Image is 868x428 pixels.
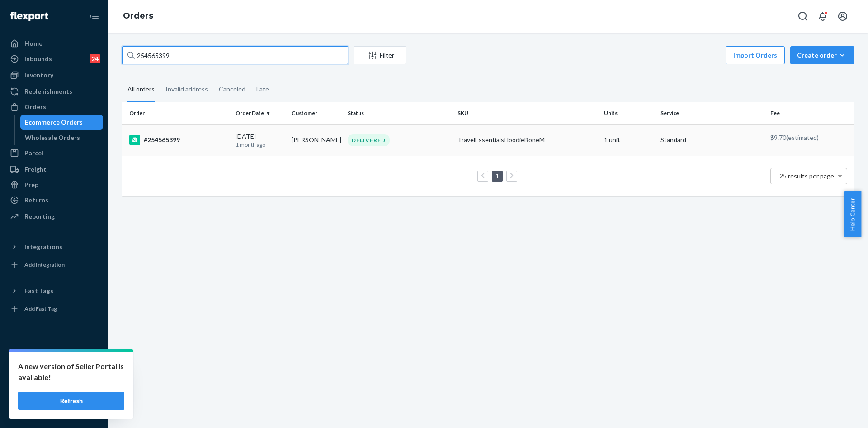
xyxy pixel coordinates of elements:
div: Integrations [24,242,62,251]
th: SKU [454,102,600,124]
span: (estimated) [786,134,819,141]
ol: breadcrumbs [116,3,160,29]
a: Wholesale Orders [20,130,104,145]
div: Ecommerce Orders [25,118,83,127]
a: Settings [5,356,103,371]
div: Inbounds [24,54,52,63]
div: Wholesale Orders [25,133,80,142]
a: Inventory [5,68,103,82]
div: Returns [24,196,48,205]
a: Prep [5,178,103,192]
div: Inventory [24,71,53,80]
button: Help Center [844,191,861,237]
a: Home [5,36,103,51]
a: Page 1 is your current page [494,172,501,180]
div: Late [256,77,269,101]
button: Open account menu [834,7,852,25]
p: 1 month ago [236,141,284,149]
div: Freight [24,165,47,174]
th: Order [122,102,232,124]
div: #254565399 [129,135,228,145]
div: Reporting [24,212,55,221]
button: Filter [354,46,406,64]
a: Ecommerce Orders [20,115,104,130]
td: 1 unit [600,124,656,156]
div: Filter [354,51,406,60]
button: Refresh [18,392,124,410]
a: Add Integration [5,258,103,272]
div: Orders [24,102,46,111]
button: Open Search Box [794,7,812,25]
th: Fee [767,102,854,124]
span: 25 results per page [779,172,834,180]
a: Help Center [5,387,103,402]
div: Add Fast Tag [24,305,57,313]
input: Search orders [122,46,348,64]
td: [PERSON_NAME] [288,124,344,156]
a: Replenishments [5,84,103,99]
div: 24 [90,54,100,63]
div: DELIVERED [348,134,390,146]
div: Replenishments [24,87,72,96]
a: Inbounds24 [5,52,103,66]
div: Parcel [24,149,43,158]
p: A new version of Seller Portal is available! [18,361,124,383]
div: Add Integration [24,261,65,269]
div: All orders [127,77,155,102]
th: Service [657,102,767,124]
a: Talk to Support [5,372,103,386]
p: Standard [660,135,763,144]
button: Open notifications [814,7,832,25]
th: Units [600,102,656,124]
button: Give Feedback [5,403,103,417]
div: Invalid address [165,77,208,101]
button: Create order [790,46,854,64]
div: Customer [292,109,340,117]
a: Reporting [5,209,103,224]
div: Fast Tags [24,286,53,295]
div: Canceled [219,77,245,101]
a: Orders [123,11,153,21]
th: Order Date [232,102,288,124]
img: Flexport logo [10,12,48,21]
button: Close Navigation [85,7,103,25]
button: Fast Tags [5,284,103,298]
a: Orders [5,100,103,114]
a: Freight [5,162,103,177]
div: Home [24,39,42,48]
div: TravelEssentialsHoodieBoneM [458,135,597,144]
th: Status [344,102,454,124]
div: Prep [24,180,38,189]
a: Parcel [5,146,103,160]
a: Returns [5,193,103,207]
p: $9.70 [770,133,847,142]
a: Add Fast Tag [5,302,103,316]
button: Integrations [5,240,103,254]
div: [DATE] [236,132,284,149]
button: Import Orders [726,46,785,64]
div: Create order [797,51,848,60]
